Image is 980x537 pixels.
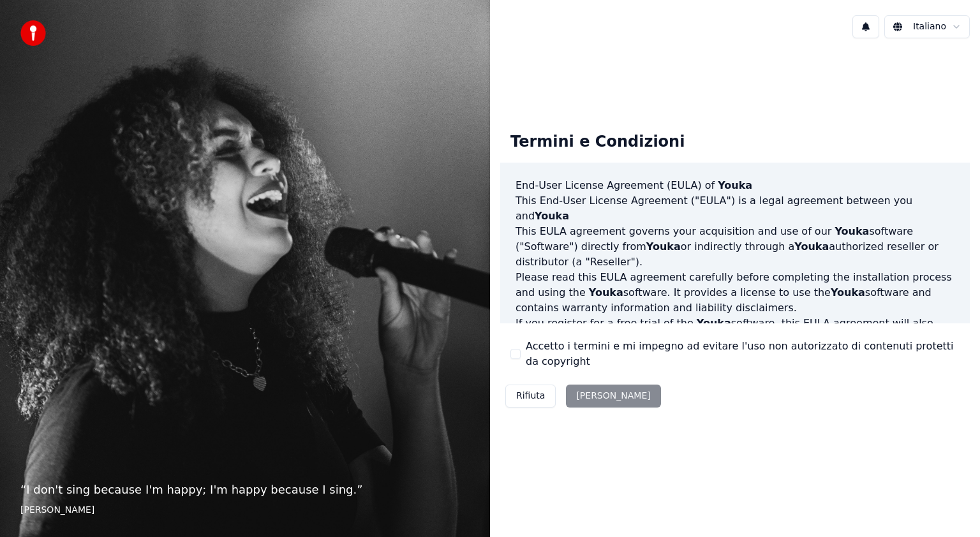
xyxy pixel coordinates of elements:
[500,122,695,163] div: Termini e Condizioni
[526,339,960,369] label: Accetto i termini e mi impegno ad evitare l'uso non autorizzato di contenuti protetti da copyright
[505,385,556,408] button: Rifiuta
[516,193,954,224] p: This End-User License Agreement ("EULA") is a legal agreement between you and
[831,286,865,298] span: Youka
[516,270,954,316] p: Please read this EULA agreement carefully before completing the installation process and using th...
[794,240,829,253] span: Youka
[646,240,681,253] span: Youka
[697,317,731,329] span: Youka
[20,504,470,517] footer: [PERSON_NAME]
[20,20,46,46] img: youka
[589,286,623,298] span: Youka
[516,178,954,193] h3: End-User License Agreement (EULA) of
[835,225,869,237] span: Youka
[516,224,954,270] p: This EULA agreement governs your acquisition and use of our software ("Software") directly from o...
[516,316,954,377] p: If you register for a free trial of the software, this EULA agreement will also govern that trial...
[20,481,470,499] p: “ I don't sing because I'm happy; I'm happy because I sing. ”
[535,210,569,222] span: Youka
[718,179,752,191] span: Youka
